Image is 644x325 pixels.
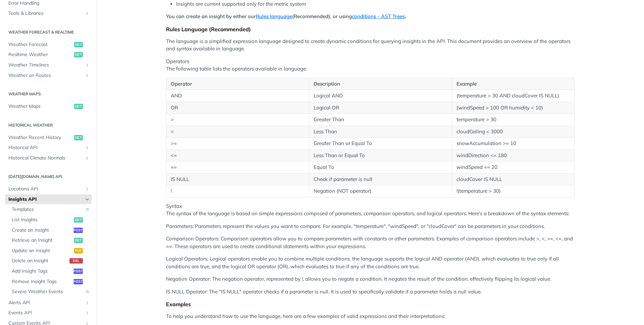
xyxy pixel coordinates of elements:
span: get [74,52,83,57]
td: cloudCeiling < 3000 [452,126,574,138]
td: !(temperature > 30) [452,185,574,197]
a: Weather Forecastget [5,40,92,50]
a: Rules language [256,13,292,19]
p: Operators The following table lists the operators available in language: [166,58,575,73]
td: OR [166,102,309,114]
th: Operator [166,78,309,90]
h2: Weather Forecast & realtime [5,29,92,35]
button: Show subpages for Tools & Libraries [85,11,90,16]
button: Show subpages for Locations API [85,186,90,192]
span: Weather Recent History [8,134,72,141]
span: Weather Timelines [8,62,83,68]
span: Tools & Libraries [8,10,83,17]
td: snowAccumulation >= 10 [452,138,574,150]
span: Historical API [8,144,83,151]
p: Parameters: Parameters represent the values you want to compare. For example, "temperature", "win... [166,223,575,230]
h2: Weather Maps [5,91,92,97]
a: Weather Mapsget [5,101,92,111]
span: get [74,238,83,243]
strong: You can create an insight by either our (Recommended), or using , [166,13,406,19]
td: (temperature > 30 AND cloudCover IS NULL) [452,90,574,102]
a: Weather TimelinesShow subpages for Weather Timelines [5,60,92,70]
td: Less Than [309,126,452,138]
td: IS NULL [166,173,309,185]
span: Events API [8,310,83,316]
a: Retrieve an Insightget [8,235,92,245]
td: Logical OR [309,102,452,114]
td: < [166,126,309,138]
span: get [74,217,83,223]
td: windSpeed == 20 [452,161,574,174]
button: Hide subpages for Insights API [85,197,90,202]
button: Show subpages for Weather on Routes [85,73,90,78]
a: TemplatesLink [8,204,92,215]
a: Delete an Insightdel [8,256,92,266]
span: Severe Weather Events [12,288,81,295]
td: Check if parameter is null [309,173,452,185]
span: Alerts API [8,299,83,306]
a: Add Insight Tagspost [8,266,92,276]
a: Historical Climate NormalsShow subpages for Historical Climate Normals [5,153,92,163]
td: temperature > 30 [452,114,574,126]
a: Historical APIShow subpages for Historical API [5,143,92,153]
td: <= [166,149,309,161]
td: AND [166,90,309,102]
td: (windSpeed > 100 OR humidity < 10) [452,102,574,114]
td: Less Than or Equal To [309,149,452,161]
a: Remove Insight Tagspost [8,277,92,287]
button: Show subpages for Alerts API [85,300,90,306]
span: Remove Insight Tags [12,278,72,285]
span: Locations API [8,186,83,192]
td: Logical AND [309,90,452,102]
div: Examples [166,301,575,308]
span: Weather on Routes [8,72,83,79]
span: List Insights [12,217,72,223]
a: Realtime Weatherget [5,50,92,60]
span: Historical Climate Normals [8,155,83,161]
a: List Insightsget [8,215,92,225]
td: Greater Than [309,114,452,126]
span: del [69,258,83,264]
button: Show subpages for Historical Climate Normals [85,155,90,161]
span: Weather Maps [8,103,72,110]
td: ! [166,185,309,197]
span: put [74,248,83,253]
p: IS NULL Operator: The "IS NULL" operator checks if a parameter is null. It is used to specificall... [166,288,575,296]
a: Weather Recent Historyget [5,133,92,143]
td: cloudCover IS NULL [452,173,574,185]
span: get [74,104,83,109]
li: Insights are current supported only for the metric system [176,0,575,8]
td: Negation (NOT operator) [309,185,452,197]
td: == [166,161,309,174]
span: post [73,228,83,233]
span: Add Insight Tags [12,268,72,275]
td: windDirection <= 180 [452,149,574,161]
th: Description [309,78,452,90]
span: get [74,135,83,140]
th: Example [452,78,574,90]
span: Create an Insight [12,227,72,234]
h2: Historical Weather [5,122,92,128]
a: conditions - AST Trees [352,13,405,19]
td: Greater Than or Equal To [309,138,452,150]
i: Link [85,207,90,212]
a: Locations APIShow subpages for Locations API [5,184,92,194]
span: Retrieve an Insight [12,237,72,244]
a: Alerts APIShow subpages for Alerts API [5,298,92,308]
td: >= [166,138,309,150]
p: Comparison Operators: Comparison operators allow you to compare parameters with constants or othe... [166,235,575,250]
a: Weather on RoutesShow subpages for Weather on Routes [5,71,92,81]
a: Tools & LibrariesShow subpages for Tools & Libraries [5,8,92,18]
p: To help you understand how to use the language, here are a few examples of valid expressions and ... [166,313,575,320]
a: Create an Insightpost [8,225,92,235]
span: Realtime Weather [8,51,72,58]
span: Insights API [8,196,83,203]
span: Delete an Insight [12,258,68,264]
i: Link [85,289,90,294]
button: Show subpages for Events API [85,310,90,316]
p: Syntax The syntax of the language is based on simple expressions composed of parameters, comparis... [166,202,575,218]
p: Negation Operator: The negation operator, represented by !, allows you to negate a condition. It ... [166,275,575,283]
td: Equal To [309,161,452,174]
a: Events APIShow subpages for Events API [5,308,92,318]
span: Weather Forecast [8,41,72,48]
